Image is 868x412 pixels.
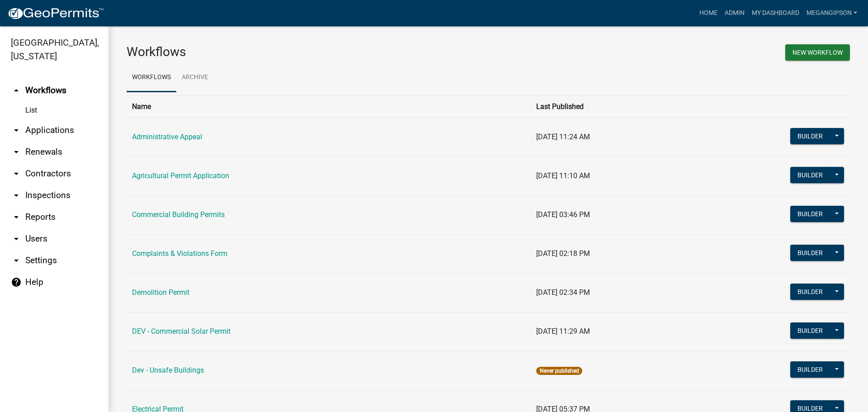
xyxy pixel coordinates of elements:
button: Builder [790,128,830,144]
span: [DATE] 11:29 AM [536,327,590,336]
a: Home [696,5,721,22]
a: Admin [721,5,748,22]
i: arrow_drop_down [11,190,22,201]
button: New Workflow [785,44,850,61]
span: [DATE] 02:18 PM [536,249,590,258]
span: [DATE] 11:10 AM [536,171,590,180]
a: Dev - Unsafe Buildings [132,366,204,374]
th: Last Published [531,95,689,118]
a: Demolition Permit [132,288,189,297]
a: Administrative Appeal [132,133,202,141]
a: Commercial Building Permits [132,210,225,219]
span: [DATE] 03:46 PM [536,210,590,219]
span: [DATE] 02:34 PM [536,288,590,297]
i: help [11,277,22,288]
a: megangipson [803,5,861,22]
th: Name [127,95,531,118]
a: My Dashboard [748,5,803,22]
i: arrow_drop_down [11,233,22,244]
span: [DATE] 11:24 AM [536,133,590,141]
i: arrow_drop_down [11,168,22,179]
a: Agricultural Permit Application [132,171,229,180]
i: arrow_drop_down [11,212,22,223]
i: arrow_drop_down [11,125,22,136]
button: Builder [790,361,830,378]
a: Complaints & Violations Form [132,249,227,258]
span: Never published [536,367,582,375]
i: arrow_drop_down [11,147,22,157]
button: Builder [790,284,830,300]
button: Builder [790,167,830,183]
button: Builder [790,245,830,261]
button: Builder [790,322,830,339]
a: Archive [176,63,213,92]
h3: Workflows [127,44,481,60]
i: arrow_drop_up [11,85,22,96]
button: Builder [790,206,830,222]
i: arrow_drop_down [11,255,22,266]
a: Workflows [127,63,176,92]
a: DEV - Commercial Solar Permit [132,327,231,336]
